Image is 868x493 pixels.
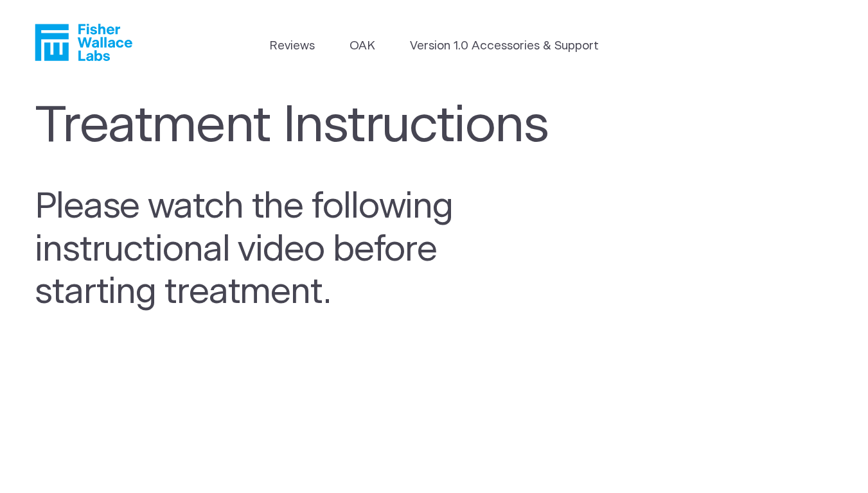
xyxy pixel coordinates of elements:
a: Reviews [269,37,315,55]
a: Fisher Wallace [35,24,132,61]
a: OAK [350,37,375,55]
h2: Please watch the following instructional video before starting treatment. [35,186,510,314]
a: Version 1.0 Accessories & Support [410,37,599,55]
h1: Treatment Instructions [35,97,569,156]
